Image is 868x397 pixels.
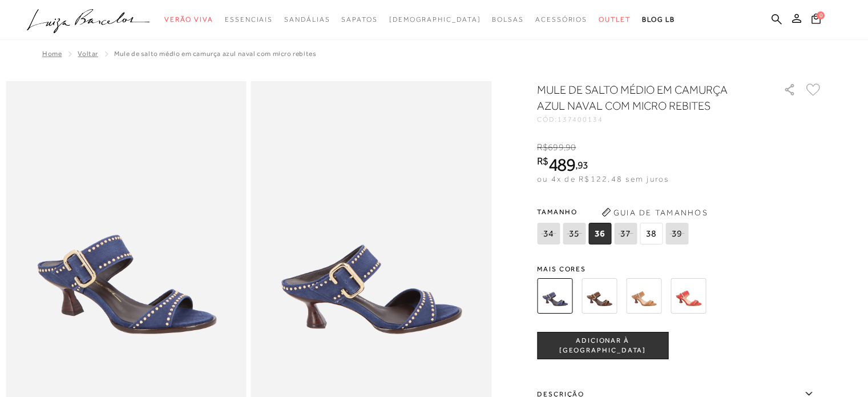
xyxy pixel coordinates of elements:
span: 489 [548,154,575,175]
span: BLOG LB [642,15,675,23]
a: Home [42,50,62,58]
a: noSubCategoriesText [492,9,524,30]
span: 137400134 [558,115,603,123]
span: Bolsas [492,15,524,23]
h1: MULE DE SALTO MÉDIO EM CAMURÇA AZUL NAVAL COM MICRO REBITES [537,82,751,114]
a: BLOG LB [642,9,675,30]
span: ou 4x de R$122,48 sem juros [537,174,669,183]
span: 38 [640,223,663,244]
button: Guia de Tamanhos [597,203,712,222]
a: noSubCategoriesText [225,9,273,30]
span: 699 [548,142,563,153]
i: R$ [537,156,548,166]
a: noSubCategoriesText [389,9,481,30]
a: noSubCategoriesText [599,9,631,30]
i: , [575,160,588,170]
button: 0 [808,13,824,28]
i: R$ [537,142,548,153]
img: MULE DE SALTO MÉDIO EM CAMURÇA CARAMELO COM MICRO REBITES [626,278,661,314]
span: 0 [817,11,825,19]
span: 34 [537,223,560,244]
span: Acessórios [535,15,587,23]
i: , [564,142,576,153]
span: 37 [614,223,637,244]
span: Mais cores [537,266,822,272]
div: CÓD: [537,116,765,123]
img: MULE DE SALTO MÉDIO EM CAMURÇA AZUL NAVAL COM MICRO REBITES [537,278,572,314]
span: [DEMOGRAPHIC_DATA] [389,15,481,23]
button: ADICIONAR À [GEOGRAPHIC_DATA] [537,332,668,359]
span: Outlet [599,15,631,23]
span: 93 [578,159,588,171]
a: noSubCategoriesText [535,9,587,30]
img: MULE DE SALTO MÉDIO EM CAMURÇA VERMELHO COM MICRO REBITES [671,278,706,314]
span: ADICIONAR À [GEOGRAPHIC_DATA] [538,336,668,356]
span: MULE DE SALTO MÉDIO EM CAMURÇA AZUL NAVAL COM MICRO REBITES [114,50,316,58]
span: 36 [588,223,611,244]
span: 35 [563,223,586,244]
span: 90 [566,142,576,153]
a: Voltar [78,50,98,58]
a: noSubCategoriesText [164,9,213,30]
span: Verão Viva [164,15,213,23]
a: noSubCategoriesText [341,9,377,30]
span: Sapatos [341,15,377,23]
img: MULE DE SALTO MÉDIO EM CAMURÇA CAFÉ COM MICRO REBITES [582,278,617,314]
span: Tamanho [537,203,691,220]
span: Sandálias [284,15,330,23]
span: Essenciais [225,15,273,23]
a: noSubCategoriesText [284,9,330,30]
span: 39 [665,223,688,244]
